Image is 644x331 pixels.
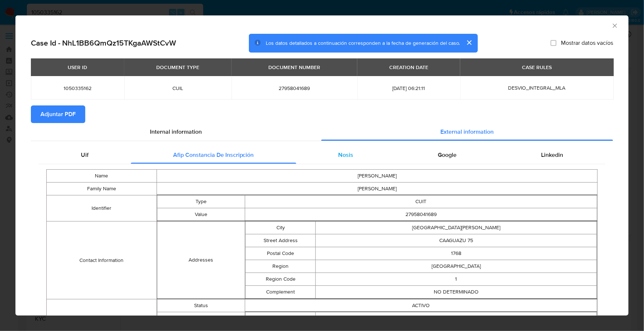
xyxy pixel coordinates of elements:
span: Los datos detallados a continuación corresponden a la fecha de generación del caso. [266,39,460,47]
td: Value [157,208,245,221]
td: [GEOGRAPHIC_DATA][PERSON_NAME] [316,221,597,234]
td: Type [246,312,316,325]
td: [PERSON_NAME] [157,169,597,182]
span: Uif [81,151,89,159]
span: DESVIO_INTEGRAL_MLA [508,84,566,91]
button: Adjuntar PDF [31,105,85,123]
span: CUIL [133,85,223,91]
h2: Case Id - NhL1BB6QmQz15TKgaAWStCvW [31,38,176,48]
td: Postal Code [246,247,316,260]
div: Detailed external info [39,146,605,164]
td: Region [246,260,316,273]
div: DOCUMENT TYPE [152,61,204,73]
td: Complement [246,285,316,298]
td: Name [47,169,157,182]
span: 1050335162 [40,85,115,91]
span: Mostrar datos vacíos [561,39,613,47]
td: Type [157,195,245,208]
td: CUIT [245,195,597,208]
span: Adjuntar PDF [40,106,76,122]
span: [DATE] 06:21:11 [366,85,451,91]
td: Status [157,299,245,312]
td: [PERSON_NAME] [157,182,597,195]
td: 27958041689 [245,208,597,221]
td: Addresses [157,221,245,299]
td: [GEOGRAPHIC_DATA] [316,260,597,273]
button: cerrar [460,34,478,51]
div: CASE RULES [518,61,556,73]
input: Mostrar datos vacíos [551,40,557,46]
span: Google [438,151,457,159]
span: Nosis [338,151,353,159]
td: NO DETERMINADO [316,285,597,298]
td: Contact Information [47,221,157,299]
span: Internal information [150,127,202,136]
td: Region Code [246,273,316,285]
td: 1768 [316,247,597,260]
td: Identifier [47,195,157,221]
td: 1 [316,273,597,285]
div: closure-recommendation-modal [15,15,629,316]
td: Street Address [246,234,316,247]
div: DOCUMENT NUMBER [264,61,325,73]
span: 27958041689 [240,85,348,91]
td: 477220 [316,312,597,325]
span: Afip Constancia De Inscripción [173,151,254,159]
td: City [246,221,316,234]
button: Cerrar ventana [611,22,618,29]
div: Detailed info [31,123,613,141]
td: CAAGUAZU 75 [316,234,597,247]
div: CREATION DATE [385,61,433,73]
td: Family Name [47,182,157,195]
td: ACTIVO [245,299,597,312]
span: External information [441,127,494,136]
div: USER ID [63,61,92,73]
span: Linkedin [541,151,563,159]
